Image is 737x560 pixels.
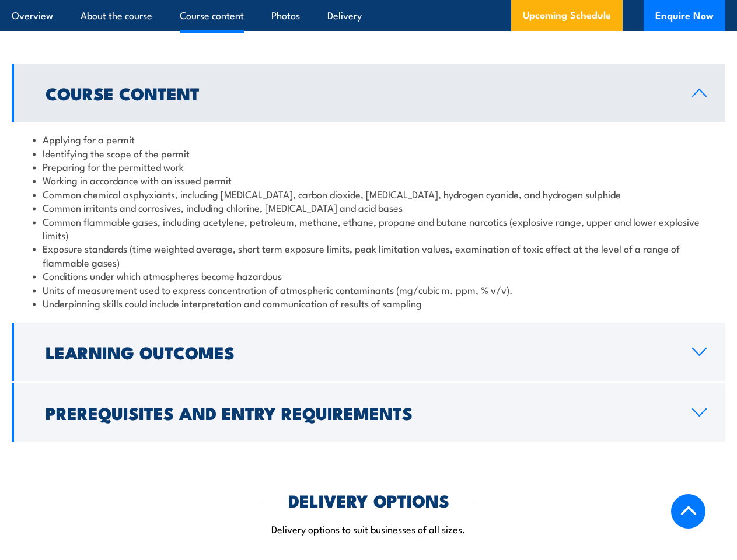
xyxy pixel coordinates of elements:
[33,242,704,269] li: Exposure standards (time weighted average, short term exposure limits, peak limitation values, ex...
[288,492,449,508] h2: DELIVERY OPTIONS
[33,269,704,282] li: Conditions under which atmospheres become hazardous
[12,522,725,535] p: Delivery options to suit businesses of all sizes.
[46,344,673,359] h2: Learning Outcomes
[33,160,704,173] li: Preparing for the permitted work
[46,405,673,420] h2: Prerequisites and Entry Requirements
[12,323,725,381] a: Learning Outcomes
[12,64,725,122] a: Course Content
[33,187,704,201] li: Common chemical asphyxiants, including [MEDICAL_DATA], carbon dioxide, [MEDICAL_DATA], hydrogen c...
[33,173,704,187] li: Working in accordance with an issued permit
[33,283,704,296] li: Units of measurement used to express concentration of atmospheric contaminants (mg/cubic m. ppm, ...
[12,383,725,442] a: Prerequisites and Entry Requirements
[33,201,704,214] li: Common irritants and corrosives, including chlorine, [MEDICAL_DATA] and acid bases
[46,85,673,100] h2: Course Content
[33,215,704,242] li: Common flammable gases, including acetylene, petroleum, methane, ethane, propane and butane narco...
[33,132,704,146] li: Applying for a permit
[33,146,704,160] li: Identifying the scope of the permit
[33,296,704,310] li: Underpinning skills could include interpretation and communication of results of sampling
